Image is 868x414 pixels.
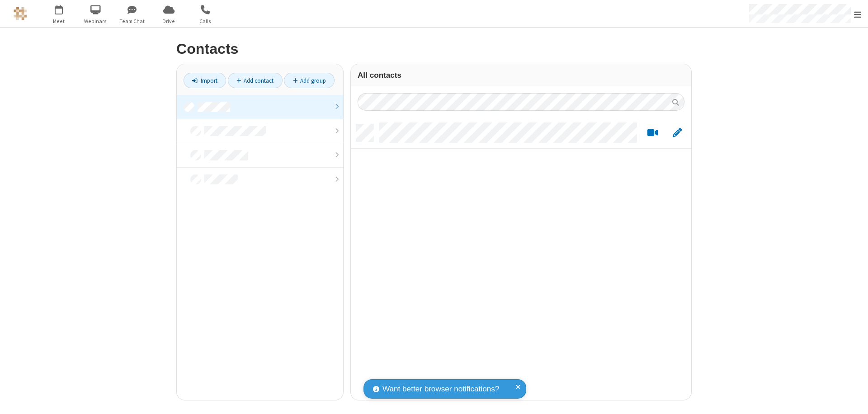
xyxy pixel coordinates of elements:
a: Add contact [228,73,283,88]
span: Team Chat [115,17,149,25]
button: Edit [668,127,686,139]
span: Drive [152,17,186,25]
h3: All contacts [358,71,684,80]
img: QA Selenium DO NOT DELETE OR CHANGE [14,7,27,20]
span: Meet [42,17,76,25]
a: Add group [284,73,335,88]
span: Webinars [79,17,113,25]
span: Want better browser notifications? [382,383,499,395]
h2: Contacts [176,41,692,57]
a: Import [184,73,226,88]
div: grid [351,118,691,400]
span: Calls [189,17,222,25]
button: Start a video meeting [644,127,661,139]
